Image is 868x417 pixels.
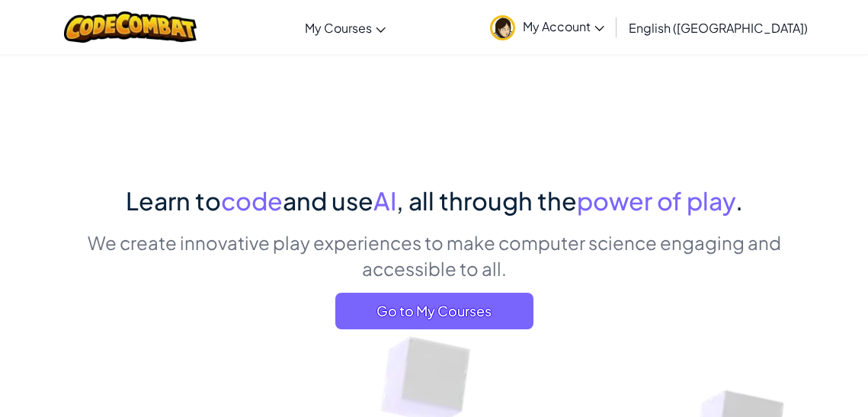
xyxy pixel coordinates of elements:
span: Learn to [126,185,221,216]
span: code [221,185,283,216]
span: . [735,185,743,216]
img: avatar [490,15,515,40]
span: My Account [523,18,604,34]
a: Go to My Courses [335,293,533,329]
p: We create innovative play experiences to make computer science engaging and accessible to all. [76,229,793,281]
span: My Courses [305,20,372,36]
span: AI [373,185,396,216]
span: , all through the [396,185,577,216]
img: CodeCombat logo [64,11,197,43]
span: power of play [577,185,735,216]
span: English ([GEOGRAPHIC_DATA]) [629,20,808,36]
a: My Courses [297,7,393,48]
span: and use [283,185,373,216]
a: My Account [482,3,612,51]
a: English ([GEOGRAPHIC_DATA]) [621,7,815,48]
